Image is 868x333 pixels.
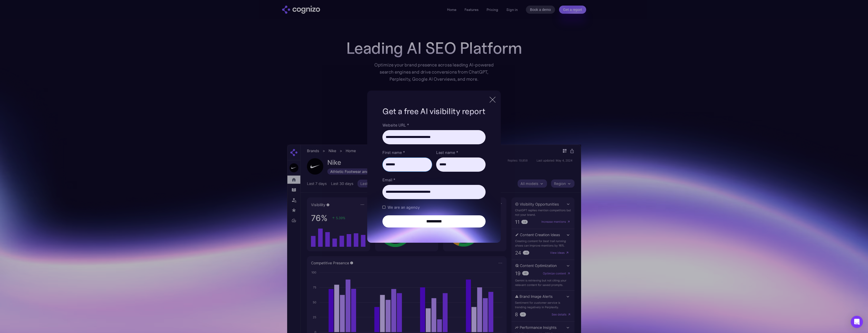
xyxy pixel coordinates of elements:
h1: Get a free AI visibility report [382,106,485,117]
label: First name * [382,149,432,155]
label: Last name * [436,149,486,155]
label: Website URL * [382,122,485,128]
div: Open Intercom Messenger [851,316,863,328]
span: We are an agency [387,204,420,210]
form: Brand Report Form [382,122,485,227]
label: Email * [382,177,485,183]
